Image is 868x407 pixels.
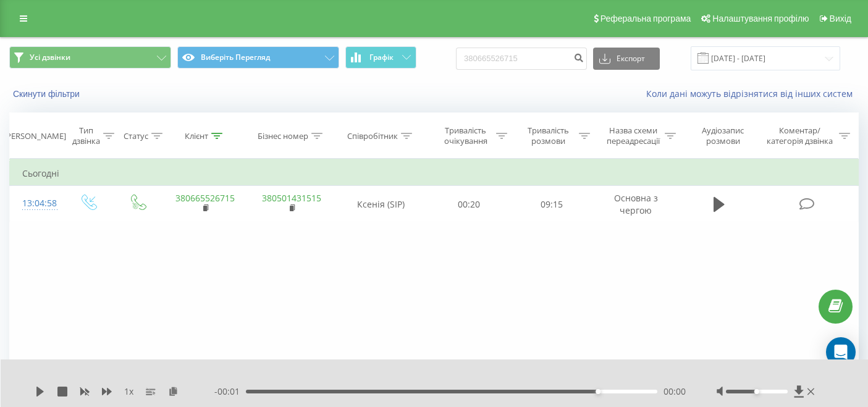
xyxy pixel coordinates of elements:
[177,46,339,69] button: Виберіть Перегляд
[541,198,563,210] font: 09:15
[593,48,660,70] button: Експорт
[646,88,853,99] font: Коли дані можуть відрізнятися від інших систем
[826,337,856,367] div: Open Intercom Messenger
[4,130,66,141] font: [PERSON_NAME]
[22,167,59,179] font: Сьогодні
[617,53,645,64] font: Експорт
[369,52,394,62] font: Графік
[201,52,270,62] font: Виберіть Перегляд
[596,389,600,394] div: Accessibility label
[456,48,587,70] input: Пошук за номером
[124,130,148,141] font: Статус
[129,385,133,397] font: x
[600,14,691,23] font: Реферальна програма
[357,198,405,210] font: Ксенія (SIP)
[830,14,851,23] font: Вихід
[124,385,129,397] font: 1
[72,125,100,146] font: Тип дзвінка
[22,197,57,209] font: 13:04:58
[175,192,235,204] a: 380665526715
[262,192,321,204] a: 380501431515
[702,125,744,146] font: Аудіозапис розмови
[214,385,217,397] font: -
[607,125,660,146] font: Назва схеми переадресації
[9,88,86,99] button: Скинути фільтри
[767,125,833,146] font: Коментар/категорія дзвінка
[528,125,569,146] font: Тривалість розмови
[664,385,686,397] font: 00:00
[9,46,171,69] button: Усі дзвінки
[258,130,308,141] font: Бізнес номер
[754,389,759,394] div: Accessibility label
[458,198,480,210] font: 00:20
[185,130,208,141] font: Клієнт
[444,125,487,146] font: Тривалість очікування
[217,385,240,397] font: 00:01
[347,130,398,141] font: Співробітник
[614,192,658,216] font: Основна з чергою
[646,88,859,99] a: Коли дані можуть відрізнятися від інших систем
[30,52,70,62] font: Усі дзвінки
[345,46,416,69] button: Графік
[13,89,80,99] font: Скинути фільтри
[712,14,809,23] font: Налаштування профілю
